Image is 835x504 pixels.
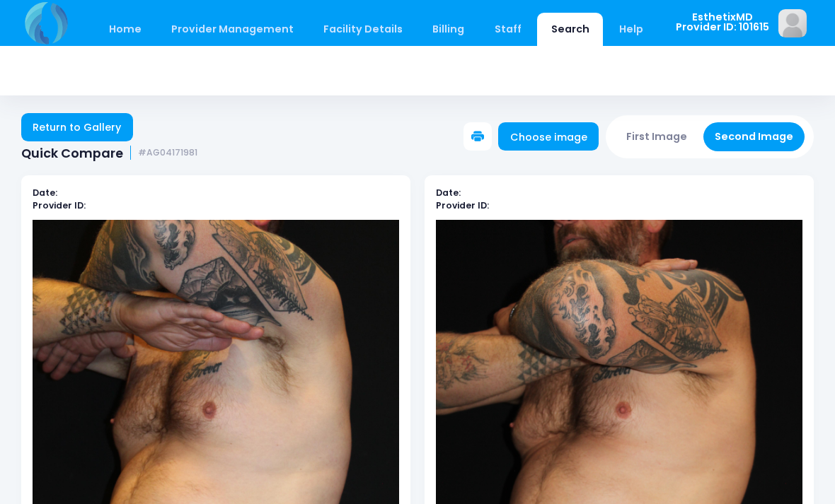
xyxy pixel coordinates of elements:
[21,113,133,141] a: Return to Gallery
[615,122,699,151] button: First Image
[778,9,807,37] img: image
[606,13,657,46] a: Help
[419,13,478,46] a: Billing
[138,148,197,158] small: #AG04171981
[310,13,417,46] a: Facility Details
[537,13,603,46] a: Search
[157,13,307,46] a: Provider Management
[95,13,155,46] a: Home
[33,187,57,199] b: Date:
[703,122,805,151] button: Second Image
[436,199,489,211] b: Provider ID:
[436,187,461,199] b: Date:
[498,122,599,151] a: Choose image
[33,199,86,211] b: Provider ID:
[676,12,769,33] span: EsthetixMD Provider ID: 101615
[480,13,535,46] a: Staff
[21,146,123,160] span: Quick Compare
